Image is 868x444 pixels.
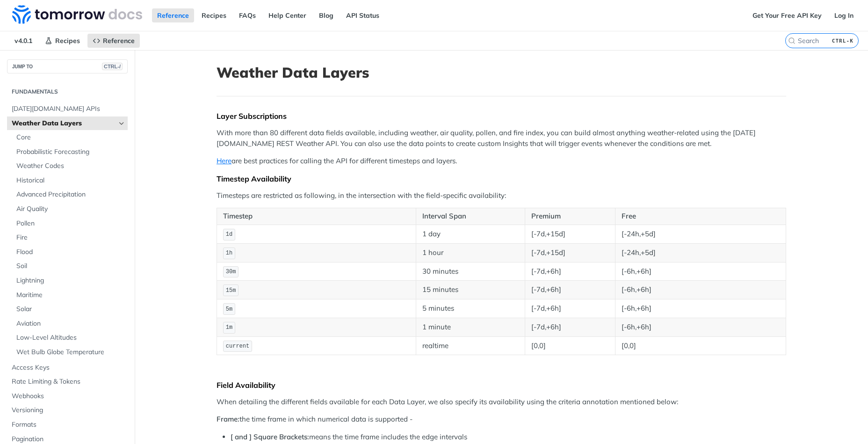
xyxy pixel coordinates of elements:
p: Timesteps are restricted as following, in the intersection with the field-specific availability: [217,190,786,201]
span: [DATE][DOMAIN_NAME] APIs [12,104,125,114]
li: means the time frame includes the edge intervals [231,432,786,443]
span: current [226,343,249,349]
td: [0,0] [615,336,786,355]
span: Probabilistic Forecasting [16,147,125,157]
a: Maritime [12,288,128,302]
a: Weather Codes [12,159,128,173]
span: Pollen [16,219,125,228]
span: 5m [226,306,232,313]
span: Access Keys [12,363,125,372]
span: Lightning [16,276,125,285]
span: Formats [12,420,125,429]
span: Solar [16,305,125,314]
a: Formats [7,418,128,432]
a: Reference [152,8,194,22]
strong: [ and ] Square Brackets: [231,432,309,441]
div: Field Availability [217,380,786,390]
div: Layer Subscriptions [217,111,786,121]
a: Flood [12,245,128,259]
svg: Search [788,37,796,44]
p: the time frame in which numerical data is supported - [217,414,786,425]
a: Rate Limiting & Tokens [7,375,128,389]
img: Tomorrow.io Weather API Docs [12,5,142,24]
td: 1 day [416,225,525,243]
td: [-24h,+5d] [615,225,786,243]
td: [0,0] [525,336,615,355]
a: Get Your Free API Key [747,8,827,22]
a: Here [217,156,231,165]
a: Access Keys [7,361,128,375]
a: Blog [314,8,339,22]
span: CTRL-/ [102,63,123,70]
td: [-6h,+6h] [615,318,786,336]
td: realtime [416,336,525,355]
span: Historical [16,176,125,185]
span: 1m [226,324,232,331]
h1: Weather Data Layers [217,64,786,81]
button: Hide subpages for Weather Data Layers [118,120,125,127]
span: Versioning [12,406,125,415]
td: 30 minutes [416,262,525,281]
span: Fire [16,233,125,242]
td: 15 minutes [416,281,525,299]
span: Advanced Precipitation [16,190,125,199]
th: Free [615,208,786,225]
span: Recipes [55,36,80,45]
kbd: CTRL-K [830,36,856,45]
span: Weather Data Layers [12,119,116,128]
td: [-7d,+15d] [525,225,615,243]
a: Lightning [12,274,128,288]
td: [-7d,+6h] [525,318,615,336]
a: [DATE][DOMAIN_NAME] APIs [7,102,128,116]
span: Air Quality [16,204,125,214]
a: Core [12,131,128,145]
a: Webhooks [7,389,128,403]
span: Soil [16,262,125,271]
a: Air Quality [12,202,128,216]
span: Core [16,133,125,142]
td: [-7d,+6h] [525,281,615,299]
a: Solar [12,302,128,316]
button: JUMP TOCTRL-/ [7,59,128,73]
a: Probabilistic Forecasting [12,145,128,159]
p: are best practices for calling the API for different timesteps and layers. [217,156,786,167]
span: Maritime [16,291,125,300]
strong: Frame: [217,415,239,423]
a: Recipes [196,8,231,22]
h2: Fundamentals [7,87,128,96]
td: [-6h,+6h] [615,262,786,281]
span: Wet Bulb Globe Temperature [16,348,125,357]
span: Reference [103,36,135,45]
span: Pagination [12,435,125,444]
span: 15m [226,287,236,294]
span: Flood [16,247,125,257]
a: Aviation [12,317,128,331]
a: Reference [87,34,140,48]
th: Premium [525,208,615,225]
span: Low-Level Altitudes [16,333,125,342]
td: [-24h,+5d] [615,243,786,262]
td: [-7d,+15d] [525,243,615,262]
span: 1h [226,250,232,256]
a: Low-Level Altitudes [12,331,128,345]
p: When detailing the different fields available for each Data Layer, we also specify its availabili... [217,397,786,408]
a: Fire [12,231,128,245]
td: 5 minutes [416,299,525,318]
a: FAQs [234,8,261,22]
td: 1 minute [416,318,525,336]
p: With more than 80 different data fields available, including weather, air quality, pollen, and fi... [217,128,786,149]
a: Log In [829,8,859,22]
a: Weather Data LayersHide subpages for Weather Data Layers [7,116,128,131]
span: 1d [226,231,232,238]
a: Historical [12,174,128,188]
div: Timestep Availability [217,174,786,183]
span: Rate Limiting & Tokens [12,377,125,386]
a: Advanced Precipitation [12,188,128,202]
a: Recipes [40,34,85,48]
th: Interval Span [416,208,525,225]
td: [-7d,+6h] [525,299,615,318]
a: Wet Bulb Globe Temperature [12,345,128,359]
a: Help Center [263,8,311,22]
td: [-6h,+6h] [615,299,786,318]
span: 30m [226,269,236,275]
